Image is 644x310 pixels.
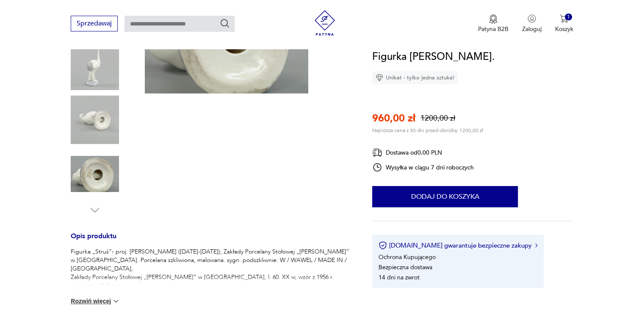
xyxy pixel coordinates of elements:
[489,14,498,24] img: Ikona medalu
[522,14,542,33] button: Zaloguj
[379,273,420,282] li: 14 dni na zwrot
[555,14,573,33] button: 1Koszyk
[379,263,432,271] li: Bezpieczna dostawa
[372,147,474,158] div: Dostawa od 0,00 PLN
[312,10,337,36] img: Patyna - sklep z meblami i dekoracjami vintage
[478,14,509,33] a: Ikona medaluPatyna B2B
[112,297,120,305] img: chevron down
[528,14,536,23] img: Ikonka użytkownika
[379,241,537,250] button: [DOMAIN_NAME] gwarantuje bezpieczne zakupy
[379,241,387,250] img: Ikona certyfikatu
[478,25,509,33] p: Patyna B2B
[71,234,352,248] h3: Opis produktu
[376,74,383,82] img: Ikona diamentu
[71,21,118,27] a: Sprzedawaj
[71,42,119,90] img: Zdjęcie produktu Figurka strusia, H. Orthwein.
[478,14,509,33] button: Patyna B2B
[555,25,573,33] p: Koszyk
[71,248,352,290] p: Figurka „Struś”- proj. [PERSON_NAME] ([DATE]-[DATE]); Zakłady Porcelany Stołowej „[PERSON_NAME]” ...
[372,186,518,207] button: Dodaj do koszyka
[372,127,483,134] p: Najniższa cena z 30 dni przed obniżką: 1200,00 zł
[220,18,230,28] button: Szukaj
[71,16,118,31] button: Sprzedawaj
[372,111,415,125] p: 960,00 zł
[372,147,382,158] img: Ikona dostawy
[372,71,458,84] div: Unikat - tylko jedna sztuka!
[372,162,474,172] div: Wysyłka w ciągu 7 dni roboczych
[560,14,568,23] img: Ikona koszyka
[535,243,538,248] img: Ikona strzałki w prawo
[372,49,495,65] h1: Figurka [PERSON_NAME].
[71,96,119,144] img: Zdjęcie produktu Figurka strusia, H. Orthwein.
[71,297,120,305] button: Rozwiń więcej
[565,14,572,21] div: 1
[420,113,455,124] p: 1200,00 zł
[522,25,542,33] p: Zaloguj
[71,150,119,198] img: Zdjęcie produktu Figurka strusia, H. Orthwein.
[379,253,436,261] li: Ochrona Kupującego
